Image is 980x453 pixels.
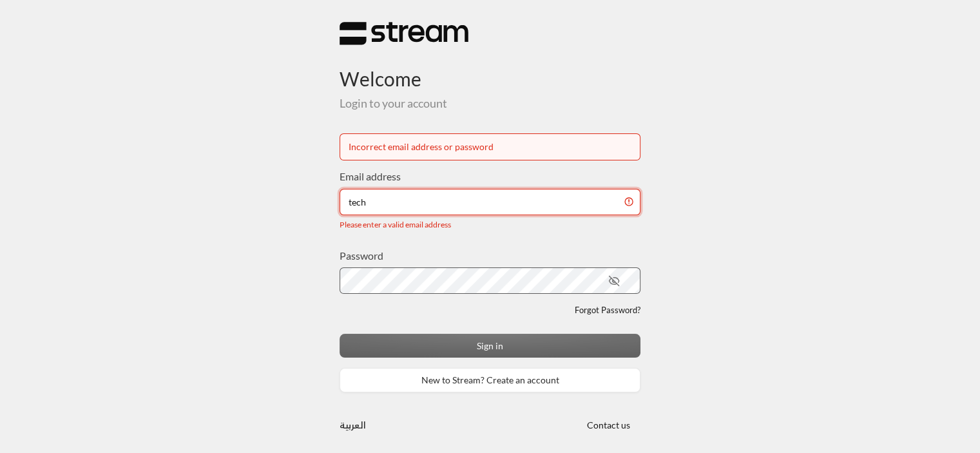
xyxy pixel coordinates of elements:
input: Type your email here [340,189,641,215]
div: Incorrect email address or password [349,140,632,154]
h3: Welcome [340,46,641,90]
div: Please enter a valid email address [340,219,641,231]
a: Contact us [577,419,641,430]
a: New to Stream? Create an account [340,368,641,392]
button: Contact us [577,413,641,437]
img: Stream Logo [340,21,468,46]
button: toggle password visibility [603,270,625,292]
a: Forgot Password? [575,304,640,317]
a: العربية [340,413,366,437]
h5: Login to your account [340,97,641,111]
label: Email address [340,169,401,184]
label: Password [340,248,383,264]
